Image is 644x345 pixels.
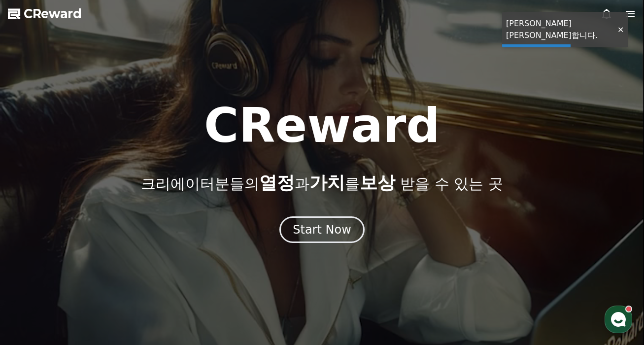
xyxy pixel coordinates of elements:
span: 보상 [360,172,395,193]
span: 가치 [309,172,345,193]
h1: CReward [204,102,440,149]
span: CReward [24,6,82,22]
span: 열정 [259,172,295,193]
div: Start Now [293,222,351,238]
a: CReward [8,6,82,22]
button: Start Now [279,216,365,243]
p: 크리에이터분들의 과 를 받을 수 있는 곳 [141,173,503,193]
a: Start Now [279,226,365,236]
